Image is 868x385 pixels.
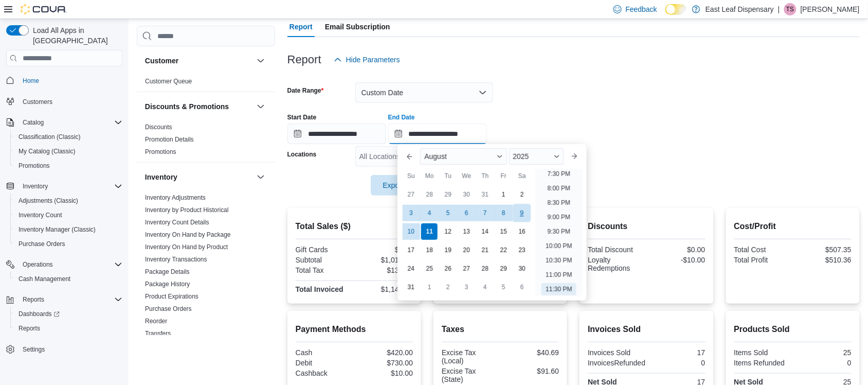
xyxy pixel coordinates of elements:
div: day-25 [421,260,438,277]
span: Inventory [19,180,122,192]
div: $1,017.71 [356,256,413,264]
button: Home [2,73,126,87]
span: August [424,152,447,161]
a: Package History [145,281,190,288]
li: 11:30 PM [541,283,576,295]
div: InvoicesRefunded [588,359,645,367]
button: Adjustments (Classic) [10,194,126,208]
div: day-9 [513,204,531,222]
button: Settings [2,342,126,357]
span: Inventory Manager (Classic) [19,225,96,234]
label: Start Date [287,113,317,121]
div: Sa [514,168,530,184]
span: Inventory Adjustments [145,194,206,202]
div: day-6 [514,279,530,295]
a: Inventory On Hand by Product [145,243,228,251]
button: Catalog [2,115,126,130]
span: Inventory Count [14,209,122,221]
div: $132.29 [356,266,413,274]
a: Inventory Transactions [145,256,207,263]
div: day-23 [514,242,530,258]
div: $1,140.00 [356,285,413,293]
h2: Products Sold [734,323,852,336]
div: day-20 [458,242,475,258]
span: Dashboards [19,310,60,318]
strong: Total Invoiced [296,285,343,293]
div: Total Discount [588,246,644,254]
a: Classification (Classic) [14,131,85,143]
button: Hide Parameters [330,49,404,70]
div: Inventory [137,191,275,344]
button: Custom Date [355,82,493,103]
h2: Total Sales ($) [296,220,413,233]
span: Email Subscription [325,16,390,37]
div: day-29 [495,260,512,277]
span: Export [377,175,422,196]
div: day-2 [440,279,456,295]
button: Previous Month [402,148,418,165]
h3: Customer [145,56,178,66]
button: Purchase Orders [10,237,126,251]
ul: Time [535,169,582,296]
button: Customers [2,94,126,109]
div: Th [477,168,493,184]
span: Reorder [145,317,167,325]
a: Product Expirations [145,293,198,300]
span: Inventory Manager (Classic) [14,223,122,236]
h2: Discounts [588,220,705,233]
div: $40.69 [502,348,559,357]
span: Classification (Classic) [19,133,81,141]
div: 25 [795,348,852,357]
h3: Discounts & Promotions [145,101,229,112]
button: Inventory Manager (Classic) [10,222,126,237]
span: Operations [19,258,122,271]
div: day-14 [477,223,493,240]
button: Customer [145,56,252,66]
div: day-19 [440,242,456,258]
h2: Taxes [442,323,559,336]
div: day-28 [421,186,438,203]
li: 7:30 PM [544,168,575,180]
span: Inventory Count Details [145,218,209,226]
button: Reports [10,321,126,336]
span: Inventory [23,182,48,190]
a: Customer Queue [145,78,192,85]
span: Classification (Classic) [14,131,122,143]
span: Inventory On Hand by Product [145,243,228,251]
a: Package Details [145,268,190,275]
span: Promotions [145,148,176,156]
span: Home [19,74,122,86]
button: My Catalog (Classic) [10,144,126,159]
div: day-4 [421,205,438,221]
span: Reports [19,293,122,306]
p: | [778,3,780,15]
div: day-24 [403,260,419,277]
span: Inventory On Hand by Package [145,231,231,239]
span: Reports [19,324,40,332]
div: day-21 [477,242,493,258]
li: 9:00 PM [544,211,575,223]
div: day-1 [495,186,512,203]
div: day-15 [495,223,512,240]
span: Promotion Details [145,135,194,144]
span: Promotions [14,160,122,172]
button: Operations [2,257,126,272]
button: Customer [255,55,267,67]
a: Discounts [145,124,172,131]
a: Inventory Adjustments [145,194,206,201]
span: Feedback [626,4,657,14]
button: Next month [566,148,583,165]
a: Purchase Orders [145,305,192,312]
div: Items Sold [734,348,791,357]
div: Excise Tax (Local) [442,348,498,365]
div: day-28 [477,260,493,277]
div: day-8 [495,205,512,221]
span: Settings [19,343,122,356]
div: Button. Open the year selector. 2025 is currently selected. [509,148,564,165]
h2: Payment Methods [296,323,413,336]
button: Reports [2,292,126,307]
span: Adjustments (Classic) [14,195,122,207]
div: Total Tax [296,266,352,274]
a: Adjustments (Classic) [14,195,82,207]
span: Discounts [145,123,172,131]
